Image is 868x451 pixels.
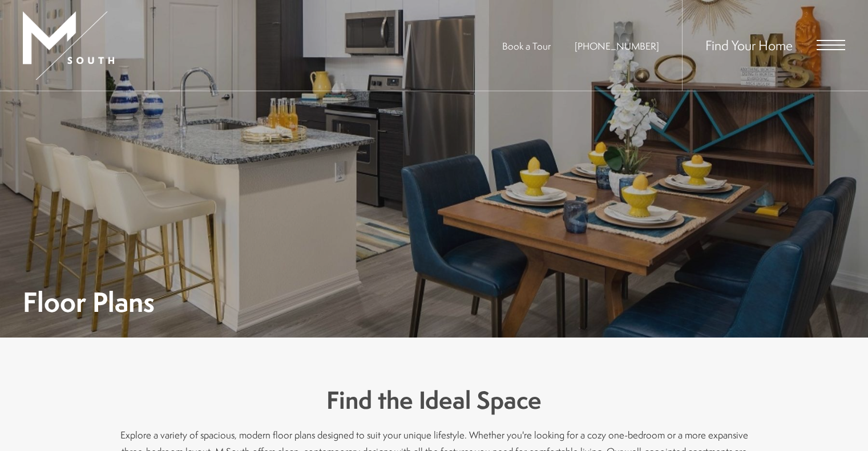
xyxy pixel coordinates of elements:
[502,39,551,52] a: Book a Tour
[817,40,845,50] button: Open Menu
[23,11,114,80] img: MSouth
[575,39,659,52] a: Call Us at 813-570-8014
[23,289,155,315] h1: Floor Plans
[705,36,793,54] a: Find Your Home
[575,39,659,52] span: [PHONE_NUMBER]
[120,383,748,417] h3: Find the Ideal Space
